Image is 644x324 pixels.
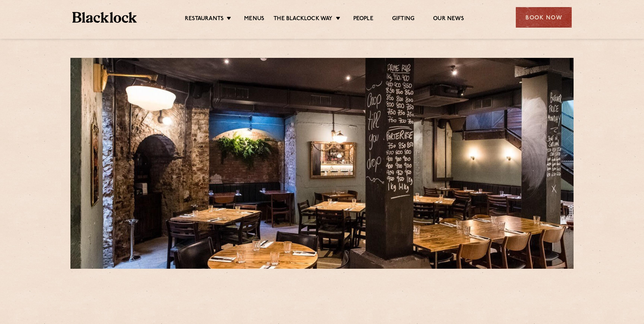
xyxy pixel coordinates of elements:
a: Our News [433,15,464,24]
a: Menus [244,15,264,24]
a: People [353,15,373,24]
img: BL_Textured_Logo-footer-cropped.svg [72,12,137,23]
a: Restaurants [185,15,224,24]
div: Book Now [516,7,572,28]
a: Gifting [392,15,414,24]
a: The Blacklock Way [274,15,332,24]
